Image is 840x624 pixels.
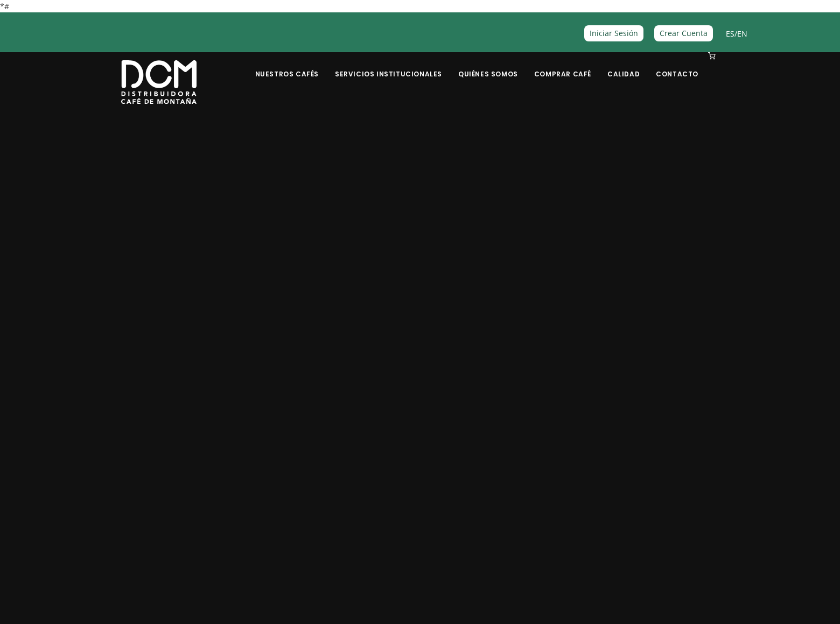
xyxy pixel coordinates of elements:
a: Contacto [649,53,705,79]
a: ES [726,29,734,39]
a: EN [737,29,747,39]
a: Servicios Institucionales [328,53,449,79]
a: Crear Cuenta [654,25,713,41]
a: Quiénes Somos [452,53,524,79]
a: Iniciar Sesión [584,25,643,41]
span: / [726,27,747,40]
a: Comprar Café [528,53,598,79]
a: Nuestros Cafés [249,53,325,79]
a: Calidad [601,53,646,79]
